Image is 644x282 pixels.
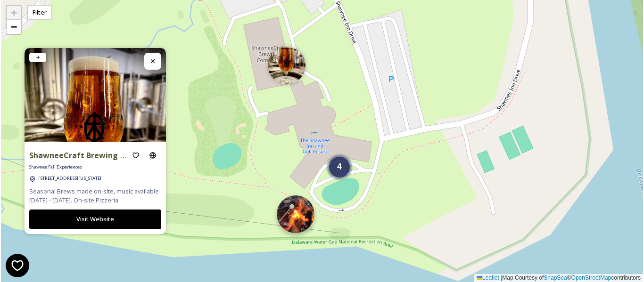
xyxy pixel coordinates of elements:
[11,7,17,18] span: +
[277,195,314,233] img: Marker
[25,48,166,225] img: 1H36jFEwPHsHnfJJoQMlh6LsIAFGSrgYN.jpg
[544,274,567,281] a: SnapSea
[38,175,101,181] span: [STREET_ADDRESS][US_STATE]
[501,274,502,281] span: |
[7,20,21,34] a: Zoom out
[29,187,161,205] span: Seasonal Brews made on-site, music available [DATE] - [DATE]. On-site Pizzeria.
[29,164,82,170] span: Shawnee Fall Experiences
[474,274,643,282] div: Map Courtesy of © contributors
[29,209,161,229] button: Visit Website
[38,173,101,182] a: [STREET_ADDRESS][US_STATE]
[571,274,611,281] a: OpenStreetMap
[7,6,21,20] a: Zoom in
[477,274,499,281] a: Leaflet
[337,162,342,171] span: 4
[29,150,156,161] strong: ShawneeCraft Brewing Company
[329,157,350,177] div: 4
[27,5,52,20] div: Filter
[268,47,305,84] img: Marker
[11,21,17,32] span: −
